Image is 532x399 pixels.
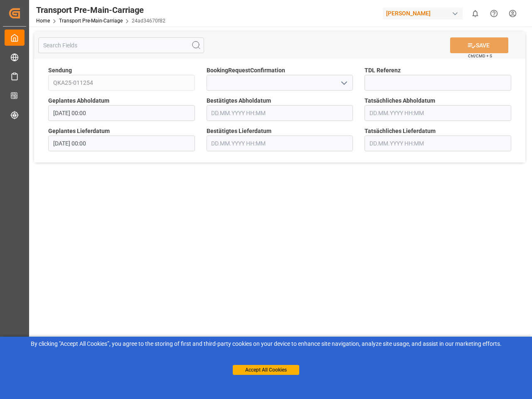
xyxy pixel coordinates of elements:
button: Accept All Cookies [233,365,299,375]
div: Transport Pre-Main-Carriage [36,4,165,16]
span: Ctrl/CMD + S [468,53,492,59]
input: DD.MM.YYYY HH:MM [48,135,195,151]
div: [PERSON_NAME] [383,7,463,20]
button: Help Center [485,4,503,23]
input: Search Fields [38,37,204,53]
span: Bestätigtes Lieferdatum [207,127,271,135]
input: DD.MM.YYYY HH:MM [207,105,353,121]
button: SAVE [450,37,508,53]
button: open menu [337,76,350,89]
a: Transport Pre-Main-Carriage [59,18,123,24]
input: DD.MM.YYYY HH:MM [365,135,511,151]
span: Bestätigtes Abholdatum [207,96,271,105]
a: Home [36,18,50,24]
span: Tatsächliches Abholdatum [365,96,435,105]
input: DD.MM.YYYY HH:MM [365,105,511,121]
button: [PERSON_NAME] [383,5,466,21]
input: DD.MM.YYYY HH:MM [207,135,353,151]
span: Geplantes Abholdatum [48,96,109,105]
span: TDL Referenz [365,66,401,75]
span: Sendung [48,66,72,75]
div: By clicking "Accept All Cookies”, you agree to the storing of first and third-party cookies on yo... [6,340,526,348]
span: BookingRequestConfirmation [207,66,285,75]
span: Tatsächliches Lieferdatum [365,127,436,135]
input: DD.MM.YYYY HH:MM [48,105,195,121]
span: Geplantes Lieferdatum [48,127,110,135]
button: show 0 new notifications [466,4,485,23]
